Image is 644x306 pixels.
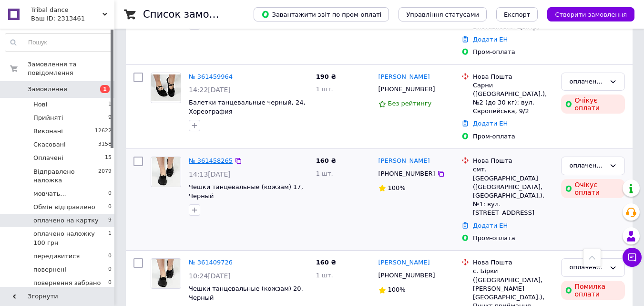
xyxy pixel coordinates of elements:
span: Замовлення та повідомлення [28,60,114,77]
div: смт. [GEOGRAPHIC_DATA] ([GEOGRAPHIC_DATA], [GEOGRAPHIC_DATA].), №1: вул. [STREET_ADDRESS] [473,165,553,217]
span: 2079 [98,168,112,185]
span: 3158 [98,140,112,149]
span: 160 ₴ [316,157,337,164]
span: 160 ₴ [316,259,337,266]
a: Створити замовлення [538,11,634,18]
img: Фото товару [152,259,180,288]
img: Фото товару [151,74,181,101]
span: 0 [108,265,112,274]
span: Завантажити звіт по пром-оплаті [261,10,381,19]
span: Експорт [504,11,531,18]
span: 1 [100,85,110,93]
span: Виконані [33,127,63,136]
span: Скасовані [33,140,66,149]
span: 0 [108,279,112,287]
span: Прийняті [33,114,63,122]
span: передивитися [33,252,80,261]
a: Додати ЕН [473,120,508,127]
span: Оплачені [33,154,63,162]
span: оплачено наложку 100 грн [33,230,108,247]
span: 1 [108,100,112,109]
span: 1 шт. [316,85,333,93]
span: 0 [108,252,112,261]
div: Нова Пошта [473,258,553,267]
div: Помилка оплати [561,281,625,300]
a: Додати ЕН [473,36,508,43]
div: оплачено на картку [569,263,605,273]
span: Tribal dance [31,6,102,14]
img: Фото товару [152,157,180,187]
a: Додати ЕН [473,222,508,229]
span: 1 [108,230,112,247]
span: 14:22[DATE] [189,86,231,94]
button: Управління статусами [399,7,487,21]
div: Ваш ID: 2313461 [31,14,114,23]
button: Створити замовлення [547,7,634,21]
a: Фото товару [151,73,181,103]
div: Нова Пошта [473,157,553,165]
span: 10:24[DATE] [189,272,231,280]
span: повернення забрано [33,279,101,287]
div: Пром-оплата [473,234,553,243]
span: 190 ₴ [316,73,337,80]
input: Пошук [5,34,112,51]
a: Чешки танцевальные (кожзам) 20, Черный [189,285,303,301]
a: [PERSON_NAME] [378,73,430,82]
span: Нові [33,100,47,109]
div: Пром-оплата [473,132,553,141]
span: 1 шт. [316,272,333,279]
div: Очікує оплати [561,95,625,114]
span: Створити замовлення [555,11,627,18]
span: оплачено на картку [33,216,99,225]
div: [PHONE_NUMBER] [377,168,437,180]
span: 9 [108,216,112,225]
div: Сарни ([GEOGRAPHIC_DATA].), №2 (до 30 кг): вул. Європейська, 9/2 [473,81,553,116]
div: Нова Пошта [473,73,553,81]
div: Пром-оплата [473,48,553,56]
span: 12622 [95,127,112,136]
span: 14:13[DATE] [189,170,231,178]
span: 9 [108,114,112,122]
div: Очікує оплати [561,179,625,198]
div: оплачено на картку [569,77,605,87]
div: оплачено на картку [569,161,605,171]
span: Обмін відправлено [33,203,95,211]
span: Замовлення [28,85,67,94]
a: № 361459964 [189,73,233,80]
button: Чат з покупцем [623,248,642,267]
h1: Список замовлень [143,9,240,20]
a: Фото товару [151,258,181,289]
a: № 361458265 [189,157,233,164]
span: повернені [33,265,66,274]
a: [PERSON_NAME] [378,258,430,267]
a: Фото товару [151,157,181,187]
a: Чешки танцевальные (кожзам) 17, Черный [189,183,303,200]
span: мовчать... [33,190,66,198]
span: Управління статусами [406,11,479,18]
span: 15 [105,154,112,162]
a: № 361409726 [189,259,233,266]
span: 0 [108,203,112,211]
span: 1 шт. [316,170,333,177]
a: Балетки танцевальные черный, 24, Хореография [189,99,306,115]
a: [PERSON_NAME] [378,157,430,166]
span: 100% [388,184,406,191]
button: Експорт [496,7,538,21]
div: [PHONE_NUMBER] [377,269,437,282]
span: 100% [388,286,406,293]
span: Без рейтингу [388,100,432,107]
button: Завантажити звіт по пром-оплаті [254,7,389,21]
div: [PHONE_NUMBER] [377,83,437,95]
span: Відправлено наложка [33,168,98,185]
span: 0 [108,190,112,198]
